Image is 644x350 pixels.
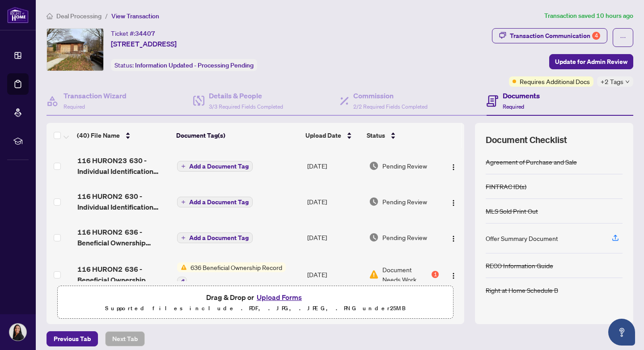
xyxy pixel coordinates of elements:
div: FINTRAC ID(s) [486,181,526,191]
img: Logo [450,199,457,207]
button: Add a Document Tag [177,232,253,244]
div: Right at Home Schedule B [486,285,558,295]
button: Upload Forms [254,291,305,303]
div: Transaction Communication [510,29,600,43]
div: Offer Summary Document [486,233,558,243]
span: Previous Tab [54,332,91,346]
h4: Documents [503,90,540,101]
span: plus [181,200,186,204]
button: Add a Document Tag [177,161,253,172]
span: Required [503,103,524,110]
img: logo [7,7,29,23]
td: [DATE] [304,219,365,255]
button: Update for Admin Review [549,54,633,69]
span: 116 HURON2 636 - Beneficial Ownership Record 2.pdf [77,227,170,248]
th: Status [363,123,440,148]
div: MLS Sold Print Out [486,206,538,216]
h4: Details & People [209,90,283,101]
div: Ticket #: [111,28,155,38]
span: ellipsis [620,34,626,41]
img: Logo [450,272,457,279]
h4: Transaction Wizard [64,90,127,101]
img: Document Status [369,270,379,279]
span: Add a Document Tag [189,235,249,241]
button: Add a Document Tag [177,196,253,208]
button: Add a Document Tag [177,160,253,172]
td: [DATE] [304,148,365,184]
span: 116 HURON2 630 - Individual Identification Information Record 26.pdf [77,191,170,212]
span: Document Checklist [486,134,567,146]
button: Transaction Communication4 [492,28,607,43]
button: Open asap [608,319,635,346]
span: +2 Tags [601,76,623,87]
img: Profile Icon [9,324,26,341]
span: Required [64,103,85,110]
span: [STREET_ADDRESS] [111,38,177,49]
span: Add a Document Tag [189,199,249,205]
button: Status Icon636 Beneficial Ownership Record [177,262,286,287]
div: RECO Information Guide [486,261,553,270]
div: Status: [111,59,257,71]
button: Add a Document Tag [177,197,253,207]
span: Drag & Drop orUpload FormsSupported files include .PDF, .JPG, .JPEG, .PNG under25MB [58,286,453,319]
img: IMG-40702200_1.jpg [47,29,103,71]
span: Pending Review [382,197,427,207]
button: Add a Document Tag [177,232,253,243]
span: Document Needs Work [382,265,430,284]
button: Logo [446,194,461,209]
span: Upload Date [305,131,341,140]
th: (40) File Name [73,123,173,148]
span: 34407 [135,30,155,38]
span: Information Updated - Processing Pending [135,61,254,69]
span: plus [181,236,186,240]
span: down [625,80,630,84]
div: 4 [592,32,600,40]
p: Supported files include .PDF, .JPG, .JPEG, .PNG under 25 MB [63,303,448,314]
span: home [47,13,53,19]
article: Transaction saved 10 hours ago [544,11,633,21]
span: View Transaction [111,12,159,20]
span: Update for Admin Review [555,55,627,69]
span: Deal Processing [56,12,102,20]
button: Next Tab [105,331,145,346]
span: plus [181,164,186,169]
div: Agreement of Purchase and Sale [486,157,577,167]
td: [DATE] [304,184,365,219]
div: 1 [432,271,439,278]
button: Previous Tab [47,331,98,346]
img: Logo [450,235,457,242]
li: / [105,11,108,21]
span: Requires Additional Docs [520,76,590,86]
span: 116 HURON2 636 - Beneficial Ownership Record 1.pdf [77,264,170,285]
button: Logo [446,230,461,245]
span: 2/2 Required Fields Completed [353,103,428,110]
td: [DATE] [304,255,365,294]
span: Status [367,131,385,140]
img: Document Status [369,161,379,171]
h4: Commission [353,90,428,101]
button: Logo [446,267,461,282]
span: Pending Review [382,232,427,242]
th: Upload Date [302,123,363,148]
button: Logo [446,159,461,173]
span: Drag & Drop or [206,291,305,303]
span: Pending Review [382,161,427,171]
span: 3/3 Required Fields Completed [209,103,283,110]
th: Document Tag(s) [173,123,302,148]
span: 636 Beneficial Ownership Record [187,262,286,272]
img: Status Icon [177,262,187,272]
span: Add a Document Tag [189,163,249,169]
img: Document Status [369,197,379,207]
span: 116 HURON23 630 - Individual Identification Information Record 27.pdf [77,155,170,177]
img: Logo [450,164,457,171]
img: Document Status [369,232,379,242]
span: (40) File Name [77,131,120,140]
